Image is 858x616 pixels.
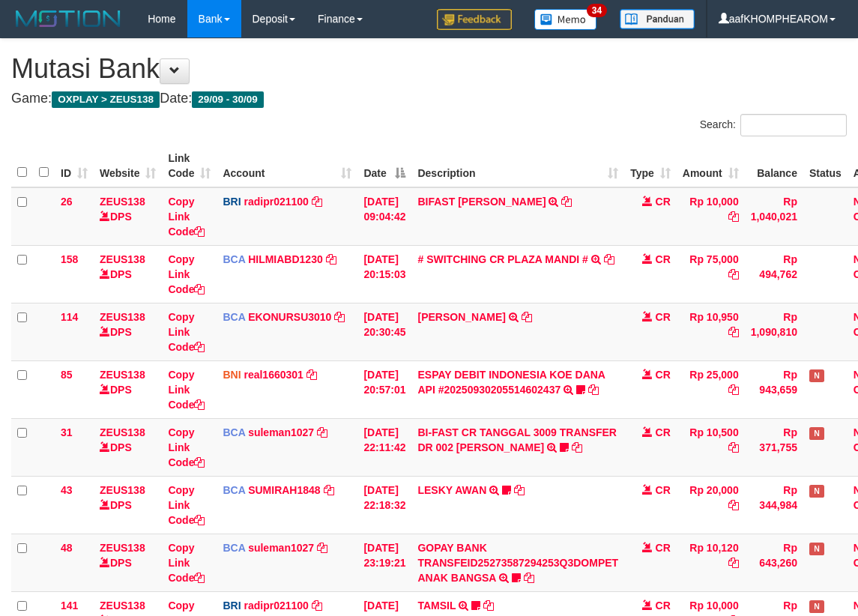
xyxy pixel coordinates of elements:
[417,369,605,396] a: ESPAY DEBIT INDONESIA KOE DANA API #20250930205514602437
[11,7,125,30] img: MOTION_logo.png
[745,187,803,246] td: Rp 1,040,021
[94,303,162,360] td: DPS
[745,245,803,303] td: Rp 494,762
[417,600,456,612] a: TAMSIL
[168,426,205,468] a: Copy Link Code
[100,369,145,381] a: ZEUS138
[677,245,745,303] td: Rp 75,000
[745,476,803,534] td: Rp 344,984
[677,360,745,418] td: Rp 25,000
[656,600,671,612] span: CR
[656,426,671,438] span: CR
[223,196,241,208] span: BRI
[357,245,411,303] td: [DATE] 20:15:03
[334,311,345,323] a: Copy EKONURSU3010 to clipboard
[168,484,205,526] a: Copy Link Code
[809,600,824,613] span: Has Note
[677,476,745,534] td: Rp 20,000
[223,600,241,612] span: BRI
[620,9,695,29] img: panduan.png
[604,253,614,265] a: Copy # SWITCHING CR PLAZA MANDI # to clipboard
[700,114,847,136] label: Search:
[61,311,78,323] span: 114
[745,360,803,418] td: Rp 943,659
[61,426,73,438] span: 31
[317,542,327,554] a: Copy suleman1027 to clipboard
[437,9,512,30] img: Feedback.jpg
[656,369,671,381] span: CR
[248,484,320,496] a: SUMIRAH1848
[417,484,486,496] a: LESKY AWAN
[223,484,245,496] span: BCA
[312,600,322,612] a: Copy radipr021100 to clipboard
[61,484,73,496] span: 43
[417,196,546,208] a: BIFAST [PERSON_NAME]
[100,542,145,554] a: ZEUS138
[745,303,803,360] td: Rp 1,090,810
[244,196,308,208] a: radipr021100
[514,484,525,496] a: Copy LESKY AWAN to clipboard
[411,145,624,187] th: Description: activate to sort column ascending
[357,476,411,534] td: [DATE] 22:18:32
[728,211,739,223] a: Copy Rp 10,000 to clipboard
[357,303,411,360] td: [DATE] 20:30:45
[656,542,671,554] span: CR
[94,534,162,591] td: DPS
[357,145,411,187] th: Date: activate to sort column descending
[677,187,745,246] td: Rp 10,000
[223,369,241,381] span: BNI
[162,145,217,187] th: Link Code: activate to sort column ascending
[809,485,824,498] span: Has Note
[94,360,162,418] td: DPS
[94,187,162,246] td: DPS
[417,542,618,584] a: GOPAY BANK TRANSFEID25273587294253Q3DOMPET ANAK BANGSA
[317,426,327,438] a: Copy suleman1027 to clipboard
[809,369,824,382] span: Has Note
[357,187,411,246] td: [DATE] 09:04:42
[223,426,245,438] span: BCA
[656,484,671,496] span: CR
[745,145,803,187] th: Balance
[168,196,205,238] a: Copy Link Code
[55,145,94,187] th: ID: activate to sort column ascending
[677,534,745,591] td: Rp 10,120
[223,542,245,554] span: BCA
[677,145,745,187] th: Amount: activate to sort column ascending
[168,369,205,411] a: Copy Link Code
[740,114,847,136] input: Search:
[312,196,322,208] a: Copy radipr021100 to clipboard
[94,476,162,534] td: DPS
[61,542,73,554] span: 48
[483,600,494,612] a: Copy TAMSIL to clipboard
[534,9,597,30] img: Button%20Memo.svg
[572,441,582,453] a: Copy BI-FAST CR TANGGAL 3009 TRANSFER DR 002 ASMANTONI to clipboard
[100,426,145,438] a: ZEUS138
[100,253,145,265] a: ZEUS138
[100,600,145,612] a: ZEUS138
[61,253,78,265] span: 158
[656,196,671,208] span: CR
[11,91,847,106] h4: Game: Date:
[357,534,411,591] td: [DATE] 23:19:21
[223,311,245,323] span: BCA
[728,557,739,569] a: Copy Rp 10,120 to clipboard
[357,360,411,418] td: [DATE] 20:57:01
[417,311,505,323] a: [PERSON_NAME]
[809,427,824,440] span: Has Note
[61,600,78,612] span: 141
[326,253,336,265] a: Copy HILMIABD1230 to clipboard
[656,253,671,265] span: CR
[100,311,145,323] a: ZEUS138
[357,418,411,476] td: [DATE] 22:11:42
[248,311,331,323] a: EKONURSU3010
[168,542,205,584] a: Copy Link Code
[11,54,847,84] h1: Mutasi Bank
[61,196,73,208] span: 26
[324,484,334,496] a: Copy SUMIRAH1848 to clipboard
[728,384,739,396] a: Copy Rp 25,000 to clipboard
[728,441,739,453] a: Copy Rp 10,500 to clipboard
[745,534,803,591] td: Rp 643,260
[524,572,534,584] a: Copy GOPAY BANK TRANSFEID25273587294253Q3DOMPET ANAK BANGSA to clipboard
[745,418,803,476] td: Rp 371,755
[168,311,205,353] a: Copy Link Code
